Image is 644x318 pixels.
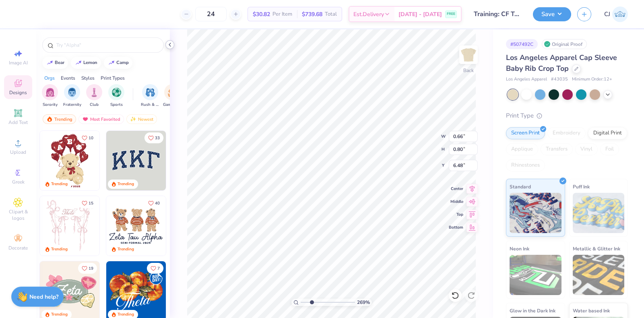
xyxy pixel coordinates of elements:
[42,57,68,69] button: bear
[90,88,99,97] img: Club Image
[163,84,182,108] button: filter button
[157,266,160,271] span: 7
[510,182,531,191] span: Standard
[78,132,97,143] button: Like
[63,84,81,108] button: filter button
[108,84,124,108] button: filter button
[118,246,134,252] div: Trending
[449,199,463,204] span: Middle
[573,244,620,253] span: Metallic & Glitter Ink
[506,53,617,73] span: Los Angeles Apparel Cap Sleeve Baby Rib Crop Top
[510,306,555,315] span: Glow in the Dark Ink
[29,293,58,301] strong: Need help?
[106,196,166,256] img: a3be6b59-b000-4a72-aad0-0c575b892a6b
[506,127,545,139] div: Screen Print
[600,143,619,155] div: Foil
[449,225,463,230] span: Bottom
[575,143,598,155] div: Vinyl
[166,131,225,190] img: edfb13fc-0e43-44eb-bea2-bf7fc0dd67f9
[551,76,568,83] span: # 43035
[253,10,270,19] span: $30.82
[533,7,571,21] button: Save
[130,116,136,122] img: Newest.gif
[108,84,124,108] div: filter for Sports
[604,6,628,22] a: CJ
[463,67,474,74] div: Back
[144,198,163,209] button: Like
[55,60,64,65] div: bear
[83,60,97,65] div: lemon
[51,312,68,318] div: Trending
[163,84,182,108] div: filter for Game Day
[81,74,95,82] div: Styles
[116,60,129,65] div: camp
[118,312,134,318] div: Trending
[573,193,625,233] img: Puff Ink
[588,127,627,139] div: Digital Print
[63,84,81,108] div: filter for Fraternity
[163,102,182,108] span: Game Day
[8,245,28,251] span: Decorate
[78,263,97,274] button: Like
[506,111,628,120] div: Print Type
[8,119,28,126] span: Add Text
[506,143,538,155] div: Applique
[10,149,26,155] span: Upload
[146,88,155,97] img: Rush & Bid Image
[42,84,58,108] div: filter for Sorority
[4,209,32,221] span: Clipart & logos
[45,88,55,97] img: Sorority Image
[398,10,442,19] span: [DATE] - [DATE]
[78,198,97,209] button: Like
[90,102,99,108] span: Club
[604,10,610,19] span: CJ
[99,196,159,256] img: d12a98c7-f0f7-4345-bf3a-b9f1b718b86e
[572,76,612,83] span: Minimum Order: 12 +
[43,102,58,108] span: Sorority
[447,11,455,17] span: FREE
[510,193,561,233] img: Standard
[449,212,463,217] span: Top
[68,88,76,97] img: Fraternity Image
[86,84,102,108] div: filter for Club
[40,131,99,190] img: 587403a7-0594-4a7f-b2bd-0ca67a3ff8dd
[155,201,160,205] span: 40
[147,263,163,274] button: Like
[573,306,610,315] span: Water based Ink
[460,47,477,63] img: Back
[63,102,81,108] span: Fraternity
[468,6,527,22] input: Untitled Design
[144,132,163,143] button: Like
[195,7,227,21] input: – –
[612,6,628,22] img: Carljude Jashper Liwanag
[75,60,82,65] img: trend_line.gif
[510,244,529,253] span: Neon Ink
[542,39,587,49] div: Original Proof
[449,186,463,192] span: Center
[108,60,115,65] img: trend_line.gif
[110,102,123,108] span: Sports
[51,181,68,187] div: Trending
[357,299,370,306] span: 269 %
[510,255,561,295] img: Neon Ink
[43,114,76,124] div: Trending
[44,74,55,82] div: Orgs
[89,201,93,205] span: 15
[141,84,159,108] div: filter for Rush & Bid
[82,116,89,122] img: most_fav.gif
[9,89,27,96] span: Designs
[46,116,53,122] img: trending.gif
[9,60,28,66] span: Image AI
[141,84,159,108] button: filter button
[168,88,177,97] img: Game Day Image
[302,10,322,19] span: $739.68
[71,57,101,69] button: lemon
[89,136,93,140] span: 10
[101,74,125,82] div: Print Types
[89,266,93,271] span: 19
[573,182,590,191] span: Puff Ink
[61,74,75,82] div: Events
[272,10,292,19] span: Per Item
[104,57,132,69] button: camp
[86,84,102,108] button: filter button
